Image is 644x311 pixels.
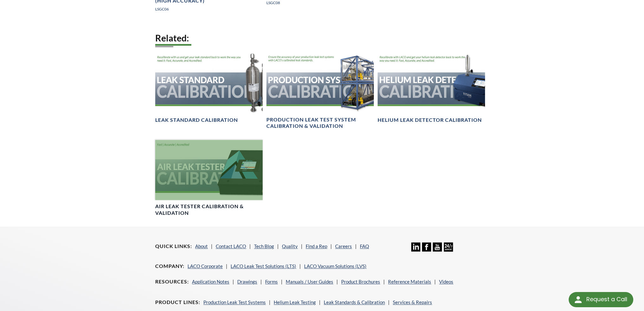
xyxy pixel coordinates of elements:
[439,279,453,284] a: Videos
[155,53,263,123] a: Leak Standard Calibration headerLeak Standard Calibration
[286,279,333,284] a: Manuals / User Guides
[231,263,296,269] a: LACO Leak Test Solutions (LTS)
[569,292,633,307] div: Request a Call
[188,263,223,269] a: LACO Corporate
[254,243,274,249] a: Tech Blog
[335,243,352,249] a: Careers
[274,299,316,305] a: Helium Leak Testing
[393,299,432,305] a: Services & Repairs
[155,203,263,216] h4: Air Leak Tester Calibration & Validation
[203,299,266,305] a: Production Leak Test Systems
[266,53,374,129] a: Production Systems Calibration headerProduction Leak Test System Calibration & Validation
[266,116,374,130] h4: Production Leak Test System Calibration & Validation
[304,263,367,269] a: LACO Vacuum Solutions (LVS)
[388,279,431,284] a: Reference Materials
[586,292,627,307] div: Request a Call
[195,243,208,249] a: About
[306,243,327,249] a: Find a Rep
[216,243,246,249] a: Contact LACO
[155,117,238,123] h4: Leak Standard Calibration
[444,247,453,252] a: 24/7 Support
[265,279,278,284] a: Forms
[444,242,453,252] img: 24/7 Support Icon
[155,6,263,12] p: LSGC06
[155,263,184,270] h4: Company
[155,299,200,306] h4: Product Lines
[378,53,485,123] a: Helium Leak Detector headerHelium Leak Detector Calibration
[282,243,298,249] a: Quality
[324,299,385,305] a: Leak Standards & Calibration
[341,279,380,284] a: Product Brochures
[237,279,257,284] a: Drawings
[155,243,192,250] h4: Quick Links
[573,295,583,305] img: round button
[155,32,489,44] h2: Related:
[360,243,369,249] a: FAQ
[155,278,189,285] h4: Resources
[192,279,229,284] a: Application Notes
[378,117,482,123] h4: Helium Leak Detector Calibration
[155,140,263,216] a: Header showing an air leak test controllerAir Leak Tester Calibration & Validation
